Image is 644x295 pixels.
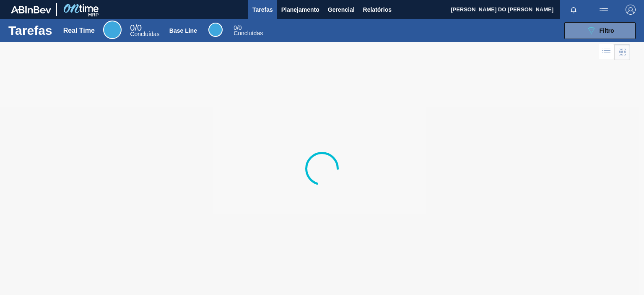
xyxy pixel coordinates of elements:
[8,26,52,35] h1: Tarefas
[234,24,237,31] span: 0
[560,4,587,16] button: Notificações
[234,25,263,36] div: Base Line
[103,21,122,39] div: Real Time
[130,23,135,32] span: 0
[600,27,614,34] span: Filtro
[564,22,636,39] button: Filtro
[599,5,609,15] img: userActions
[281,5,319,15] span: Planejamento
[234,24,241,31] span: / 0
[11,6,51,13] img: TNhmsLtSVTkK8tSr43FrP2fwEKptu5GPRR3wAAAABJRU5ErkJggg==
[252,5,273,15] span: Tarefas
[130,24,159,37] div: Real Time
[363,5,392,15] span: Relatórios
[208,23,223,37] div: Base Line
[328,5,355,15] span: Gerencial
[234,30,263,37] span: Concluídas
[169,27,197,34] div: Base Line
[130,23,142,32] span: / 0
[130,31,159,37] span: Concluídas
[63,27,95,34] div: Real Time
[626,5,636,15] img: Logout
